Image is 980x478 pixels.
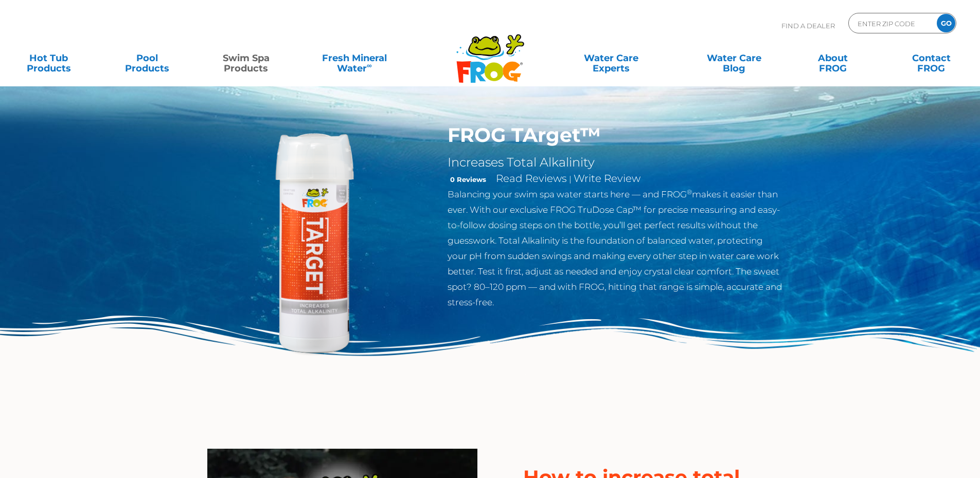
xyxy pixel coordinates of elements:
strong: 0 Reviews [450,175,486,183]
a: ContactFROG [893,48,970,68]
a: Fresh MineralWater∞ [306,48,402,68]
a: Write Review [574,172,640,185]
a: Swim SpaProducts [208,48,284,68]
p: Balancing your swim spa water starts here — and FROG makes it easier than ever. With our exclusiv... [448,187,783,310]
sup: ® [687,188,692,196]
a: Read Reviews [496,172,567,185]
a: PoolProducts [109,48,186,68]
img: Frog Products Logo [451,21,530,83]
h1: FROG TArget™ [448,123,783,147]
a: Hot TubProducts [10,48,87,68]
a: Water CareExperts [549,48,673,68]
input: GO [937,14,955,32]
img: TArget-Hot-Tub-Swim-Spa-Support-Chemicals-500x500-1.png [197,123,433,359]
span: | [569,174,572,184]
p: Find A Dealer [781,13,835,39]
a: AboutFROG [794,48,871,68]
a: Water CareBlog [696,48,772,68]
sup: ∞ [367,61,372,69]
h2: Increases Total Alkalinity [448,155,783,170]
